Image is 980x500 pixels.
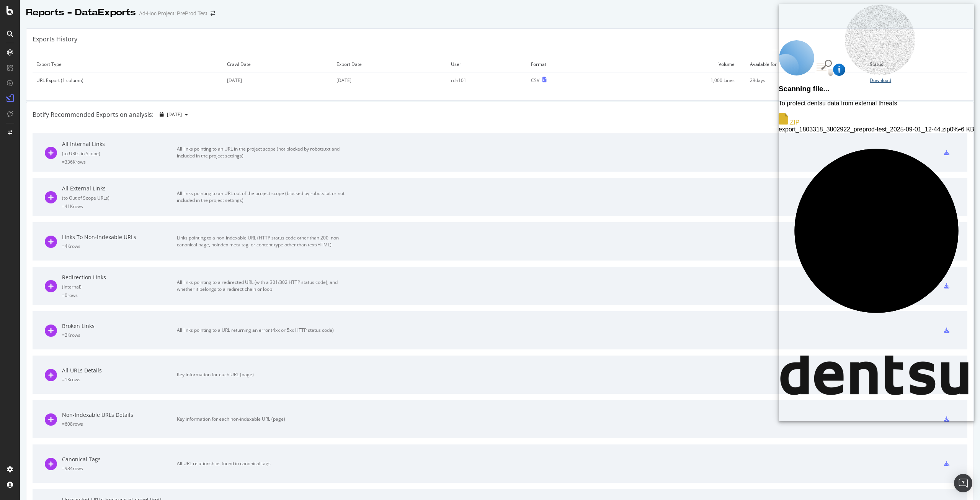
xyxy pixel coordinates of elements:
[211,11,215,16] div: arrow-right-arrow-left
[223,56,333,72] td: Crawl Date
[177,146,349,159] div: All links pointing to an URL in the project scope (not blocked by robots.txt and included in the ...
[527,56,608,72] td: Format
[609,56,746,72] td: Volume
[62,367,177,374] div: All URLs Details
[26,6,136,19] div: Reports - DataExports
[62,203,177,210] div: = 41K rows
[36,77,219,84] div: URL Export (1 column)
[333,72,448,89] td: [DATE]
[62,292,177,298] div: = 0 rows
[33,110,154,119] div: Botify Recommended Exports on analysis:
[531,77,539,84] div: CSV
[447,56,527,72] td: User
[177,327,349,334] div: All links pointing to a URL returning an error (4xx or 5xx HTTP status code)
[62,421,177,427] div: = 608 rows
[609,72,746,89] td: 1,000 Lines
[167,111,182,118] span: 2025 Jun. 27th
[746,72,866,89] td: 29 days
[62,243,177,249] div: = 4K rows
[33,56,223,72] td: Export Type
[139,10,207,17] div: Ad-Hoc Project: PreProd Test
[62,465,177,472] div: = 984 rows
[62,274,177,281] div: Redirection Links
[62,411,177,419] div: Non-Indexable URLs Details
[954,474,972,492] div: Open Intercom Messenger
[62,322,177,330] div: Broken Links
[62,140,177,148] div: All Internal Links
[447,72,527,89] td: rdh101
[177,460,349,467] div: All URL relationships found in canonical tags
[33,35,77,44] div: Exports History
[177,279,349,293] div: All links pointing to a redirected URL (with a 301/302 HTTP status code), and whether it belongs ...
[333,56,448,72] td: Export Date
[177,190,349,204] div: All links pointing to an URL out of the project scope (blocked by robots.txt or not included in t...
[62,150,177,157] div: ( to URLs in Scope )
[62,159,177,165] div: = 336K rows
[62,376,177,383] div: = 1K rows
[177,416,349,423] div: Key information for each non-indexable URL (page)
[62,185,177,192] div: All External Links
[62,195,177,201] div: ( to Out of Scope URLs )
[746,56,866,72] td: Available for
[62,284,177,290] div: ( Internal )
[223,72,333,89] td: [DATE]
[177,371,349,378] div: Key information for each URL (page)
[62,456,177,463] div: Canonical Tags
[62,332,177,338] div: = 2K rows
[157,108,191,121] button: [DATE]
[944,461,949,466] div: csv-export
[177,234,349,248] div: Links pointing to a non-indexable URL (HTTP status code other than 200, non-canonical page, noind...
[62,233,177,241] div: Links To Non-Indexable URLs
